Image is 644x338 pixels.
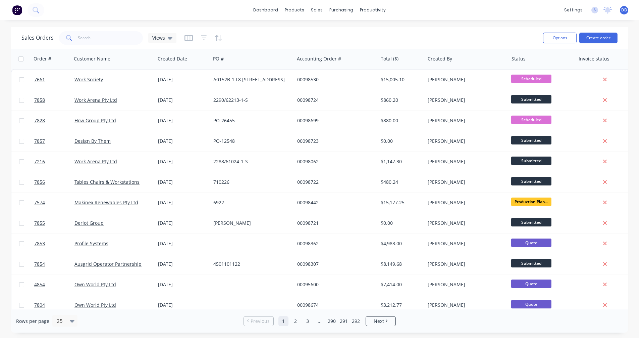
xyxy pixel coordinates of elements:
div: 00098722 [297,179,372,185]
div: $480.24 [381,179,420,185]
a: Page 291 [339,316,349,326]
a: Previous page [244,318,273,325]
span: Quote [511,280,551,288]
a: Tables Chairs & Workstations [74,179,140,185]
a: 7853 [34,234,74,254]
div: Order # [34,55,51,62]
a: Page 2 [290,316,301,326]
span: 7661 [34,76,45,83]
a: 7828 [34,111,74,131]
div: [PERSON_NAME] [428,117,502,124]
div: PO-12548 [213,138,288,144]
span: 4854 [34,281,45,288]
span: 7855 [34,220,45,226]
div: Total ($) [381,55,398,62]
a: 7857 [34,131,74,151]
span: Rows per page [16,318,49,325]
a: Next page [366,318,395,325]
div: Created Date [158,55,187,62]
div: PO # [213,55,224,62]
div: [PERSON_NAME] [428,240,502,247]
div: Created By [428,55,452,62]
div: [PERSON_NAME] [428,261,502,267]
div: [PERSON_NAME] [428,220,502,226]
div: [DATE] [158,97,208,103]
div: 00098723 [297,138,372,144]
div: Accounting Order # [297,55,341,62]
span: 7854 [34,261,45,267]
span: Scheduled [511,75,551,83]
a: 7574 [34,193,74,213]
div: productivity [357,5,389,15]
div: 00098442 [297,199,372,206]
span: Submitted [511,136,551,144]
div: 00098721 [297,220,372,226]
div: 00095600 [297,281,372,288]
a: Makinex Renewables Pty Ltd [74,199,138,206]
div: [PERSON_NAME] [428,281,502,288]
div: $880.00 [381,117,420,124]
span: DB [621,7,627,13]
div: [DATE] [158,179,208,185]
div: 2288/61024-1-S [213,158,288,165]
span: Submitted [511,95,551,103]
span: Quote [511,300,551,308]
div: [DATE] [158,117,208,124]
div: 00098530 [297,76,372,83]
a: Own World Pty Ltd [74,302,116,308]
a: Page 1 is your current page [278,316,288,326]
div: [DATE] [158,240,208,247]
div: [PERSON_NAME] [428,199,502,206]
div: Status [512,55,526,62]
div: [DATE] [158,138,208,144]
span: Previous [251,318,270,325]
div: $3,212.77 [381,302,420,308]
span: 7857 [34,138,45,144]
div: [PERSON_NAME] [428,138,502,144]
a: Page 290 [327,316,337,326]
img: Factory [12,5,22,15]
div: products [281,5,308,15]
span: Next [374,318,384,325]
div: $8,149.68 [381,261,420,267]
span: Submitted [511,218,551,226]
div: [DATE] [158,220,208,226]
div: [DATE] [158,281,208,288]
span: Quote [511,239,551,247]
a: 7858 [34,90,74,110]
div: [DATE] [158,302,208,308]
span: Submitted [511,157,551,165]
a: Work Society [74,76,103,83]
a: 7856 [34,172,74,192]
span: 7216 [34,158,45,165]
div: $0.00 [381,220,420,226]
span: Submitted [511,259,551,267]
a: Derlot Group [74,220,104,226]
span: 7858 [34,97,45,103]
div: A0152B-1 L8 [STREET_ADDRESS] [213,76,288,83]
div: 6922 [213,199,288,206]
span: 7804 [34,302,45,308]
div: 00098699 [297,117,372,124]
a: Page 292 [351,316,361,326]
div: $4,983.00 [381,240,420,247]
button: Create order [579,33,618,43]
div: $7,414.00 [381,281,420,288]
div: $860.20 [381,97,420,103]
div: [PERSON_NAME] [428,158,502,165]
a: Design By Them [74,138,111,144]
a: Work Arena Pty Ltd [74,158,117,165]
ul: Pagination [241,316,398,326]
span: Production Plan... [511,198,551,206]
span: 7574 [34,199,45,206]
div: 00098674 [297,302,372,308]
a: 7216 [34,152,74,172]
div: Customer Name [74,55,110,62]
div: [PERSON_NAME] [428,76,502,83]
input: Search... [78,31,143,45]
div: $15,005.10 [381,76,420,83]
div: $15,177.25 [381,199,420,206]
div: [DATE] [158,158,208,165]
div: 4501101122 [213,261,288,267]
div: $0.00 [381,138,420,144]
